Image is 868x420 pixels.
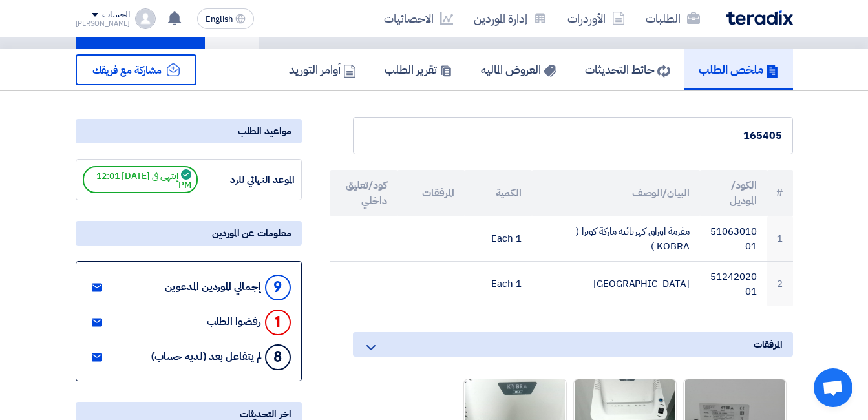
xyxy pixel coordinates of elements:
[135,8,156,29] img: profile_test.png
[767,262,793,307] td: 2
[465,170,532,216] th: الكمية
[465,262,532,307] td: 1 Each
[92,63,162,78] span: مشاركة مع فريقك
[726,10,793,25] img: Teradix logo
[767,170,793,216] th: #
[265,275,291,300] div: 9
[699,62,779,77] h5: ملخص الطلب
[330,170,397,216] th: كود/تعليق داخلي
[76,221,302,246] div: معلومات عن الموردين
[684,49,793,90] a: ملخص الطلب
[207,316,261,328] div: رفضوا الطلب
[767,216,793,262] td: 1
[151,351,261,363] div: لم يتفاعل بعد (لديه حساب)
[364,128,782,143] div: 165405
[814,368,852,407] div: Open chat
[198,173,295,187] div: الموعد النهائي للرد
[102,10,130,21] div: الحساب
[265,344,291,370] div: 8
[289,62,356,77] h5: أوامر التوريد
[465,216,532,262] td: 1 Each
[76,119,302,143] div: مواعيد الطلب
[585,62,670,77] h5: حائط التحديثات
[83,166,198,193] span: إنتهي في [DATE] 12:01 PM
[370,49,467,90] a: تقرير الطلب
[700,262,767,307] td: 5124202001
[197,8,254,29] button: English
[635,3,710,34] a: الطلبات
[265,310,291,335] div: 1
[463,3,557,34] a: إدارة الموردين
[532,216,700,262] td: مفرمة اوراق كهربائيه ماركة كوبرا ( KOBRA )
[754,337,782,352] span: المرفقات
[374,3,463,34] a: الاحصائيات
[385,62,452,77] h5: تقرير الطلب
[532,170,700,216] th: البيان/الوصف
[700,216,767,262] td: 5106301001
[557,3,635,34] a: الأوردرات
[275,49,370,90] a: أوامر التوريد
[76,20,131,27] div: [PERSON_NAME]
[700,170,767,216] th: الكود/الموديل
[467,49,571,90] a: العروض الماليه
[165,281,261,293] div: إجمالي الموردين المدعوين
[481,62,556,77] h5: العروض الماليه
[397,170,465,216] th: المرفقات
[571,49,684,90] a: حائط التحديثات
[206,15,233,24] span: English
[532,262,700,307] td: [GEOGRAPHIC_DATA]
